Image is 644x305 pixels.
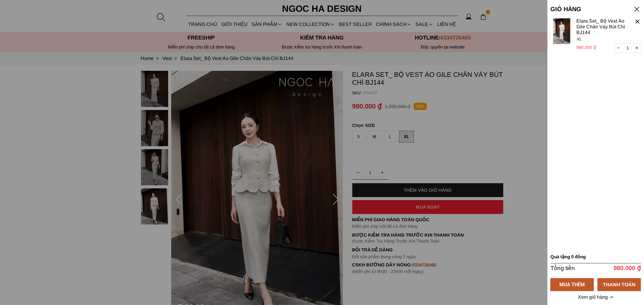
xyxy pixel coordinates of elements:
a: THANH TOÁN [598,278,641,291]
a: Xem giỏ hàng -> [577,294,614,300]
p: 980.000 ₫ [605,264,641,272]
p: XL [576,36,627,42]
p: 980.000 ₫ [576,44,626,51]
img: png.png [550,18,573,44]
h6: Tổng tiền [550,265,594,272]
div: THANH TOÁN [598,281,641,288]
h6: Quà tặng 0 đồng [550,254,641,259]
div: MUA THÊM [550,281,594,288]
input: Quantity input [615,43,641,52]
h5: GIỎ HÀNG [550,6,620,13]
a: Elara Set_ Bộ Vest Áo Gile Chân Váy Bút Chì BJ144 [576,18,627,36]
